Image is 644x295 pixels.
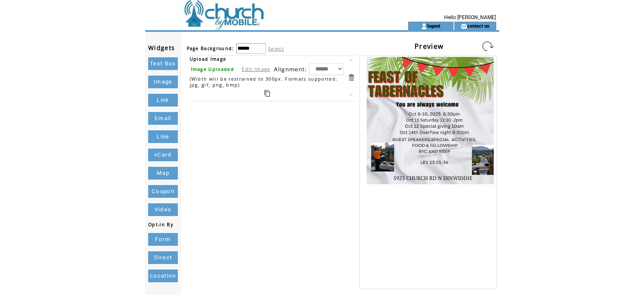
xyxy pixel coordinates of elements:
span: Preview [415,42,443,51]
span: Alignment: [274,65,307,73]
span: Image Uploaded [191,66,235,72]
a: Duplicate this item [264,90,270,97]
a: Link [148,94,178,107]
span: Page Background: [187,45,234,51]
span: Opt-in By [148,222,173,228]
a: Form [148,233,178,246]
a: Image [148,76,178,88]
a: Text Box [148,57,178,70]
a: Map [148,167,178,180]
a: Move this item up [347,56,355,64]
img: contact_us_icon.gif [461,23,467,30]
a: Coupon [148,185,178,198]
a: logout [427,23,440,28]
span: Upload Image [190,56,227,62]
a: Location [148,270,178,282]
a: Video [148,203,178,216]
a: Edit Image [242,66,270,72]
a: Move this item down [347,91,355,99]
a: vCard [148,149,178,161]
img: account_icon.gif [421,23,427,30]
a: Email [148,112,178,125]
span: Widgets [148,44,175,52]
a: Line [148,130,178,143]
a: Direct [148,251,178,264]
img: images [367,57,494,184]
span: (Width will be restrained to 300px. Formats supported: jpg, gif, png, bmp) [190,76,338,88]
a: contact us [467,23,489,28]
span: Hello [PERSON_NAME] [444,14,496,20]
label: Select [268,45,284,52]
a: Delete this item [347,73,355,81]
